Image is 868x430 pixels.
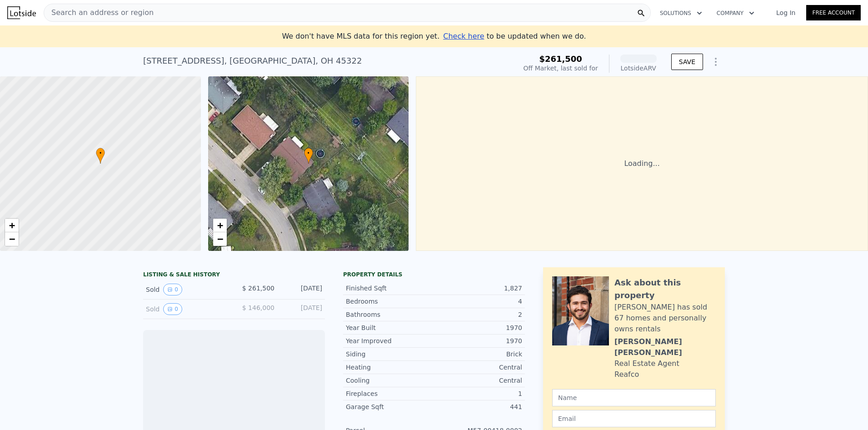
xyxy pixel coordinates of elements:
[434,323,522,332] div: 1970
[346,402,434,411] div: Garage Sqft
[343,271,525,278] div: Property details
[143,55,362,67] div: [STREET_ADDRESS] , [GEOGRAPHIC_DATA] , OH 45322
[434,363,522,372] div: Central
[434,297,522,306] div: 4
[282,303,322,315] div: [DATE]
[765,8,806,17] a: Log In
[304,148,313,164] div: •
[304,149,313,157] span: •
[552,410,716,427] input: Email
[707,53,725,71] button: Show Options
[434,350,522,359] div: Brick
[434,389,522,398] div: 1
[614,302,716,335] div: [PERSON_NAME] has sold 67 homes and personally owns rentals
[346,297,434,306] div: Bedrooms
[443,31,586,42] div: to be updated when we do.
[346,323,434,332] div: Year Built
[524,64,598,73] div: Off Market, last sold for
[552,389,716,406] input: Name
[242,304,274,311] span: $ 146,000
[9,220,15,231] span: +
[614,369,639,380] div: Reafco
[416,76,868,251] div: Loading...
[434,336,522,345] div: 1970
[7,6,36,19] img: Lotside
[539,54,582,64] span: $261,500
[434,284,522,293] div: 1,827
[671,54,703,70] button: SAVE
[620,64,657,73] div: Lotside ARV
[146,284,227,295] div: Sold
[614,336,716,358] div: [PERSON_NAME] [PERSON_NAME]
[346,336,434,345] div: Year Improved
[282,284,322,295] div: [DATE]
[434,402,522,411] div: 441
[614,358,679,369] div: Real Estate Agent
[709,5,762,21] button: Company
[44,7,154,18] span: Search an address or region
[213,219,227,232] a: Zoom in
[146,303,227,315] div: Sold
[242,285,274,292] span: $ 261,500
[653,5,709,21] button: Solutions
[5,219,19,232] a: Zoom in
[163,303,182,315] button: View historical data
[282,31,586,42] div: We don't have MLS data for this region yet.
[346,389,434,398] div: Fireplaces
[346,284,434,293] div: Finished Sqft
[346,310,434,319] div: Bathrooms
[346,363,434,372] div: Heating
[443,32,484,40] span: Check here
[5,232,19,246] a: Zoom out
[96,148,105,164] div: •
[143,271,325,280] div: LISTING & SALE HISTORY
[346,376,434,385] div: Cooling
[213,232,227,246] a: Zoom out
[163,284,182,295] button: View historical data
[96,149,105,157] span: •
[434,310,522,319] div: 2
[9,233,15,245] span: −
[217,233,223,245] span: −
[614,276,716,302] div: Ask about this property
[434,376,522,385] div: Central
[217,220,223,231] span: +
[806,5,861,20] a: Free Account
[346,350,434,359] div: Siding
